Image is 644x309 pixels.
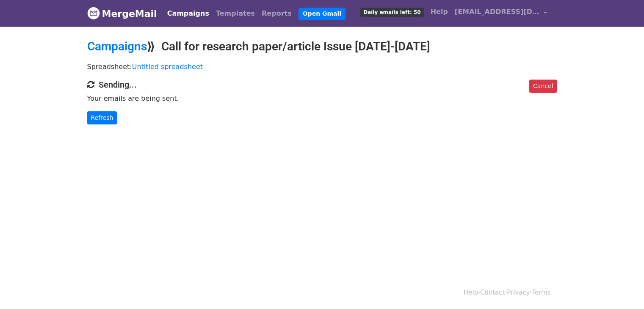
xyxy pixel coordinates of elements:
[87,111,117,124] a: Refresh
[164,5,213,22] a: Campaigns
[464,289,478,296] a: Help
[360,8,423,17] span: Daily emails left: 50
[455,7,539,17] span: [EMAIL_ADDRESS][DOMAIN_NAME]
[427,3,451,20] a: Help
[451,3,550,23] a: [EMAIL_ADDRESS][DOMAIN_NAME]
[87,7,100,19] img: MergeMail logo
[602,268,644,309] iframe: Chat Widget
[87,5,157,22] a: MergeMail
[87,80,557,90] h4: Sending...
[532,289,550,296] a: Terms
[87,39,147,53] a: Campaigns
[132,63,203,71] a: Untitled spreadsheet
[529,80,557,93] a: Cancel
[87,62,557,71] p: Spreadsheet:
[213,5,258,22] a: Templates
[87,94,557,103] p: Your emails are being sent.
[357,3,427,20] a: Daily emails left: 50
[480,289,505,296] a: Contact
[87,39,557,54] h2: ⟫ Call for research paper/article Issue [DATE]-[DATE]
[258,5,295,22] a: Reports
[507,289,530,296] a: Privacy
[299,8,345,20] a: Open Gmail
